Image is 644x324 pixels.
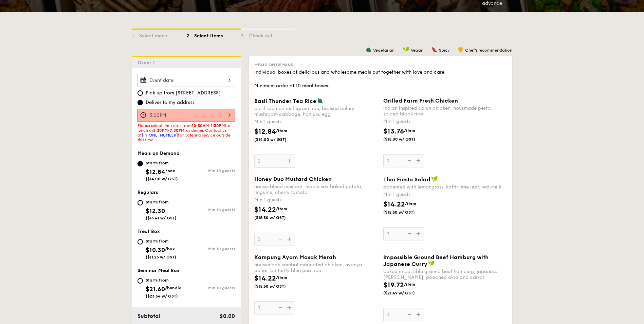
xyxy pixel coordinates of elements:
span: Meals on Demand [137,150,180,156]
span: Regulars [137,190,158,195]
span: ($14.00 w/ GST) [254,137,300,142]
span: Deliver to my address [146,99,195,106]
div: Starts from [146,238,176,244]
div: house-blend mustard, maple soy baked potato, linguine, cherry tomato [254,184,378,195]
span: Meals on Demand [254,62,294,67]
span: Please select time slots from for lunch or for dinner. Contact us at for catering service outside... [137,123,231,142]
span: Pick up from [STREET_ADDRESS] [146,90,221,96]
img: icon-chef-hat.a58ddaea.svg [458,47,464,53]
img: icon-vegetarian.fe4039eb.svg [317,97,323,104]
span: $12.84 [254,128,276,136]
div: housemade sambal marinated chicken, nyonya achar, butterfly blue pea rice [254,262,378,273]
span: Seminar Meal Box [137,268,180,273]
div: Starts from [146,160,178,166]
div: baked impossible ground beef hamburg, japanese [PERSON_NAME], poached okra and carrot [383,269,507,280]
div: Individual boxes of delicious and wholesome meals put together with love and care. Minimum order ... [254,69,507,89]
img: icon-vegan.f8ff3823.svg [403,47,409,53]
img: icon-vegan.f8ff3823.svg [431,176,438,182]
a: [PHONE_NUMBER] [142,133,178,138]
input: Deliver to my address [137,100,143,105]
span: ($15.50 w/ GST) [254,215,300,220]
img: icon-spicy.37a8142b.svg [431,47,438,53]
span: /item [404,128,415,133]
span: /item [276,206,287,211]
span: Kampung Ayam Masak Merah [254,254,336,260]
input: Starts from$21.60/bundle($23.54 w/ GST)Min 10 guests [137,278,143,284]
div: Min 10 guests [186,208,235,212]
span: Impossible Ground Beef Hamburg with Japanese Curry [383,254,489,267]
div: Min 10 guests [186,286,235,290]
span: $14.22 [254,206,276,214]
span: Order 1 [137,60,158,66]
span: ($21.49 w/ GST) [383,290,429,296]
span: Treat Box [137,229,160,234]
div: 2 - Select items [186,30,241,39]
div: Min 1 guests [383,118,507,125]
input: Event date [137,74,235,87]
div: Min 1 guests [254,197,378,203]
span: $10.30 [146,246,165,254]
span: Vegan [411,48,423,53]
span: $19.72 [383,281,404,289]
span: Spicy [439,48,449,53]
span: Basil Thunder Tea Rice [254,98,316,104]
strong: 5:30PM-7:30PM [153,128,184,133]
span: $12.30 [146,207,165,215]
span: ($15.50 w/ GST) [383,210,429,215]
div: Min 10 guests [186,247,235,251]
strong: 10:30AM-1:30PM [192,123,225,128]
input: Starts from$12.84/box($14.00 w/ GST)Min 10 guests [137,161,143,166]
span: ($13.41 w/ GST) [146,216,177,220]
span: Subtotal [137,313,161,319]
img: icon-vegan.f8ff3823.svg [428,260,435,267]
span: /item [276,275,287,280]
span: /item [276,128,287,133]
span: Honey Duo Mustard Chicken [254,176,332,182]
span: ($15.50 w/ GST) [254,284,300,289]
span: Grilled Farm Fresh Chicken [383,97,458,104]
span: /item [405,201,416,206]
span: ($23.54 w/ GST) [146,294,178,299]
span: ($15.00 w/ GST) [383,137,429,142]
span: /item [404,282,415,287]
span: /bundle [165,286,181,290]
span: ($14.00 w/ GST) [146,177,178,181]
div: accented with lemongrass, kaffir lime leaf, red chilli [383,184,507,190]
span: $13.76 [383,127,404,136]
span: $14.22 [383,200,405,209]
span: $14.22 [254,274,276,283]
input: Pick up from [STREET_ADDRESS] [137,90,143,96]
div: Min 1 guests [383,191,507,198]
span: Chef's recommendation [465,48,512,53]
div: 1 - Select menu [132,30,186,39]
input: Starts from$10.30/box($11.23 w/ GST)Min 10 guests [137,239,143,245]
input: Event time [137,109,235,122]
span: $12.84 [146,168,165,176]
div: 3 - Check out [241,30,295,39]
span: $0.00 [220,313,235,319]
span: Thai Fiesta Salad [383,176,430,183]
img: icon-vegetarian.fe4039eb.svg [366,47,372,53]
div: Min 1 guests [254,119,378,125]
span: ($11.23 w/ GST) [146,255,176,259]
div: Min 10 guests [186,168,235,173]
input: Starts from$12.30($13.41 w/ GST)Min 10 guests [137,200,143,205]
span: Vegetarian [373,48,394,53]
span: /box [165,168,175,173]
span: $21.60 [146,285,165,293]
div: Starts from [146,277,181,283]
div: basil scented multigrain rice, braised celery mushroom cabbage, hanjuku egg [254,106,378,117]
div: indian inspired cajun chicken, housmade pesto, spiced black rice [383,105,507,117]
span: /box [165,247,175,251]
div: Starts from [146,199,177,205]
